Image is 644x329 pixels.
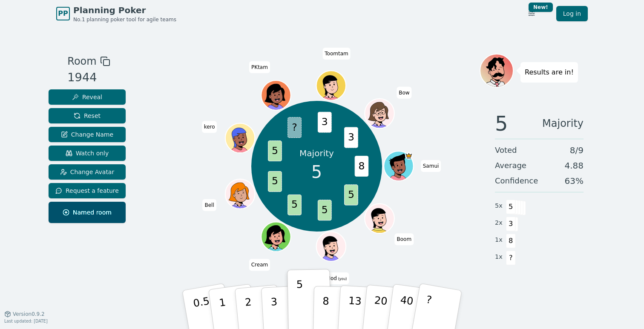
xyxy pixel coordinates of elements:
[495,235,503,245] span: 1 x
[287,117,302,138] span: ?
[556,6,588,21] a: Log in
[202,121,217,133] span: Click to change your name
[249,259,270,271] span: Click to change your name
[67,69,110,86] div: 1944
[296,278,304,324] p: 5
[344,127,358,148] span: 3
[495,252,503,262] span: 1 x
[397,87,411,99] span: Click to change your name
[13,311,45,318] span: Version 0.9.2
[299,147,334,159] p: Majority
[49,127,126,142] button: Change Name
[324,272,349,284] span: Click to change your name
[506,217,516,231] span: 3
[542,113,584,134] span: Majority
[506,234,516,248] span: 8
[524,6,539,21] button: New!
[421,160,441,172] span: Click to change your name
[506,251,516,265] span: ?
[60,168,115,176] span: Change Avatar
[72,93,102,101] span: Reveal
[73,4,176,16] span: Planning Poker
[61,130,113,139] span: Change Name
[74,112,101,120] span: Reset
[506,200,516,214] span: 5
[565,175,584,187] span: 63 %
[337,277,347,281] span: (you)
[202,199,216,211] span: Click to change your name
[529,3,553,12] div: New!
[49,183,126,198] button: Request a feature
[49,108,126,123] button: Reset
[56,4,176,23] a: PPPlanning PokerNo.1 planning poker tool for agile teams
[49,89,126,105] button: Reveal
[495,218,503,228] span: 2 x
[495,160,526,172] span: Average
[63,208,112,217] span: Named room
[268,140,282,161] span: 5
[525,66,574,78] p: Results are in!
[58,9,68,19] span: PP
[49,146,126,161] button: Watch only
[67,54,96,69] span: Room
[354,156,368,177] span: 8
[49,164,126,180] button: Change Avatar
[268,171,282,192] span: 5
[66,149,109,157] span: Watch only
[344,184,358,205] span: 5
[317,233,345,260] button: Click to change your avatar
[495,113,508,134] span: 5
[317,112,331,133] span: 3
[395,234,414,246] span: Click to change your name
[564,160,584,172] span: 4.88
[55,186,119,195] span: Request a feature
[4,319,48,323] span: Last updated: [DATE]
[405,152,412,160] span: Samui is the host
[73,16,176,23] span: No.1 planning poker tool for agile teams
[249,61,270,73] span: Click to change your name
[570,144,584,156] span: 8 / 9
[311,159,322,185] span: 5
[495,175,538,187] span: Confidence
[495,201,503,211] span: 5 x
[495,144,517,156] span: Voted
[49,202,126,223] button: Named room
[4,311,45,318] button: Version0.9.2
[317,200,331,220] span: 5
[287,195,302,215] span: 5
[322,48,350,60] span: Click to change your name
